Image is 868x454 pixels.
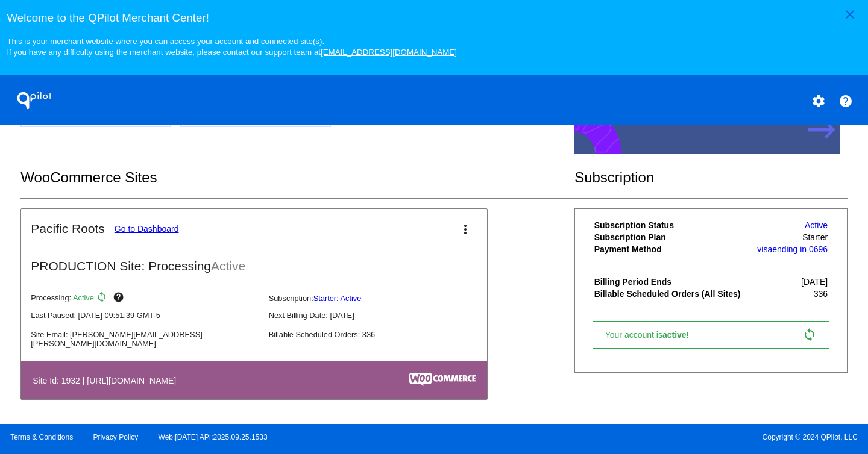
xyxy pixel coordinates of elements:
mat-icon: more_vert [458,222,473,237]
p: Site Email: [PERSON_NAME][EMAIL_ADDRESS][PERSON_NAME][DOMAIN_NAME] [31,330,259,348]
h1: QPilot [10,89,58,113]
span: Active [211,259,245,273]
h3: Welcome to the QPilot Merchant Center! [7,11,861,25]
p: Processing: [31,291,259,306]
a: [EMAIL_ADDRESS][DOMAIN_NAME] [321,48,457,57]
span: Copyright © 2024 QPilot, LLC [444,433,858,441]
mat-icon: sync [96,291,110,306]
a: Starter: Active [313,294,362,303]
h2: Pacific Roots [31,222,105,236]
h2: WooCommerce Sites [20,169,574,186]
span: visa [757,244,772,254]
mat-icon: close [843,7,857,22]
a: Privacy Policy [93,433,139,441]
th: Subscription Plan [594,232,751,243]
span: Your account is [605,330,702,340]
th: Billable Scheduled Orders (All Sites) [594,288,751,299]
p: Billable Scheduled Orders: 336 [269,330,497,339]
mat-icon: sync [802,328,817,342]
span: [DATE] [801,277,828,287]
p: Next Billing Date: [DATE] [269,311,497,320]
a: Terms & Conditions [10,433,73,441]
th: Payment Method [594,244,751,255]
th: Billing Period Ends [594,276,751,287]
a: Go to Dashboard [115,224,179,234]
small: This is your merchant website where you can access your account and connected site(s). If you hav... [7,37,456,57]
mat-icon: settings [811,94,826,108]
mat-icon: help [113,291,127,306]
th: Subscription Status [594,220,751,231]
p: Subscription: [269,294,497,303]
span: 336 [814,289,828,299]
a: Web:[DATE] API:2025.09.25.1533 [159,433,268,441]
mat-icon: help [838,94,853,108]
a: visaending in 0696 [757,244,828,254]
span: Starter [802,232,828,242]
h2: PRODUCTION Site: Processing [21,249,487,273]
h2: Subscription [574,169,848,186]
span: Active [73,294,94,303]
h4: Site Id: 1932 | [URL][DOMAIN_NAME] [33,376,182,385]
a: Active [805,220,828,230]
img: c53aa0e5-ae75-48aa-9bee-956650975ee5 [409,373,476,386]
p: Last Paused: [DATE] 09:51:39 GMT-5 [31,311,259,320]
a: Your account isactive! sync [593,321,829,349]
span: active! [662,330,695,340]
